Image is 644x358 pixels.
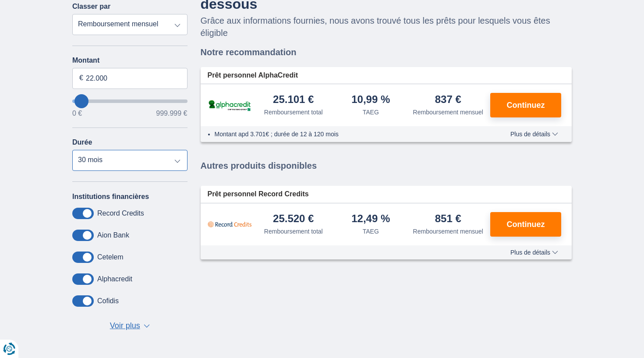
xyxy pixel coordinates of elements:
label: Alphacredit [97,275,132,283]
span: Voir plus [110,320,140,332]
div: 10,99 % [351,94,390,106]
label: Record Credits [97,209,144,217]
span: Continuez [507,220,545,228]
div: 25.101 € [273,94,314,106]
label: Aion Bank [97,231,129,239]
button: Plus de détails [504,249,565,256]
div: 851 € [435,213,461,225]
span: 0 € [72,110,82,117]
input: wantToBorrow [72,99,188,103]
div: 12,49 % [351,213,390,225]
label: Classer par [72,3,110,11]
div: 837 € [435,94,461,106]
button: Voir plus ▼ [107,320,152,332]
p: Grâce aux informations fournies, nous avons trouvé tous les prêts pour lesquels vous êtes éligible [201,14,572,39]
label: Cetelem [97,253,124,261]
div: 25.520 € [273,213,314,225]
div: TAEG [363,108,379,117]
label: Cofidis [97,297,119,305]
span: Plus de détails [510,249,558,255]
span: 999.999 € [156,110,187,117]
label: Institutions financières [72,193,149,201]
label: Durée [72,138,92,146]
div: Remboursement mensuel [413,227,483,236]
span: Continuez [507,101,545,109]
div: TAEG [363,227,379,236]
div: Remboursement total [264,108,323,117]
img: pret personnel AlphaCredit [208,99,251,112]
span: Prêt personnel AlphaCredit [208,71,298,81]
span: Prêt personnel Record Credits [208,189,309,199]
span: Plus de détails [510,131,558,137]
img: pret personnel Record Credits [208,213,251,235]
span: € [79,73,83,83]
label: Montant [72,57,188,64]
button: Plus de détails [504,131,565,138]
button: Continuez [490,212,561,237]
div: Remboursement mensuel [413,108,483,117]
button: Continuez [490,93,561,117]
span: ▼ [144,324,150,328]
div: Remboursement total [264,227,323,236]
li: Montant apd 3.701€ ; durée de 12 à 120 mois [215,130,485,138]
